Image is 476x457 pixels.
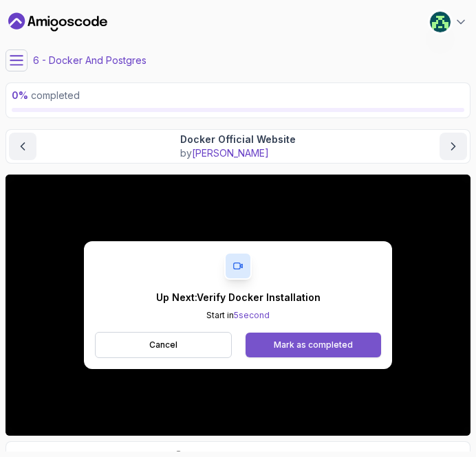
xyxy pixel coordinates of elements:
a: Dashboard [8,11,107,33]
button: Cancel [95,332,232,358]
div: Mark as completed [274,339,353,350]
p: Up Next: Verify Docker Installation [156,291,321,304]
p: 6 - Docker And Postgres [33,54,147,67]
p: Cancel [149,339,177,350]
button: next content [440,133,467,160]
iframe: 3 - DOcker Official Website [6,175,470,436]
button: previous content [9,133,36,160]
p: by [180,146,296,160]
img: user profile image [430,12,451,32]
p: Docker Official Website [180,133,296,146]
span: [PERSON_NAME] [192,147,269,159]
span: 0 % [12,89,28,101]
span: 5 second [234,310,270,320]
p: Start in [156,310,321,321]
button: Mark as completed [246,333,381,357]
span: completed [12,89,80,101]
button: user profile image [429,11,468,33]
